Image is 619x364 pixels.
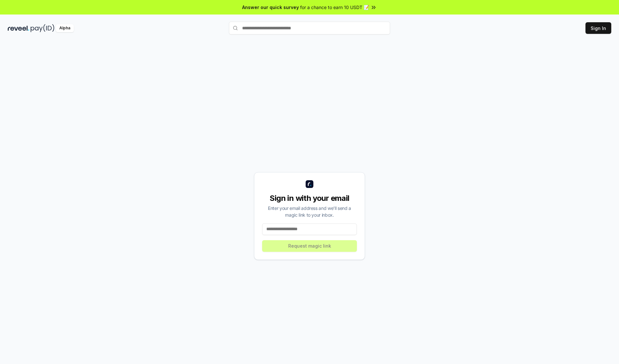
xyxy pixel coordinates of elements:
div: Alpha [56,24,74,32]
button: Sign In [585,22,611,34]
span: Answer our quick survey [242,4,299,11]
span: for a chance to earn 10 USDT 📝 [300,4,369,11]
img: pay_id [31,24,54,32]
img: reveel_dark [8,24,29,32]
div: Sign in with your email [262,193,357,203]
div: Enter your email address and we’ll send a magic link to your inbox. [262,205,357,218]
img: logo_small [306,180,313,188]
